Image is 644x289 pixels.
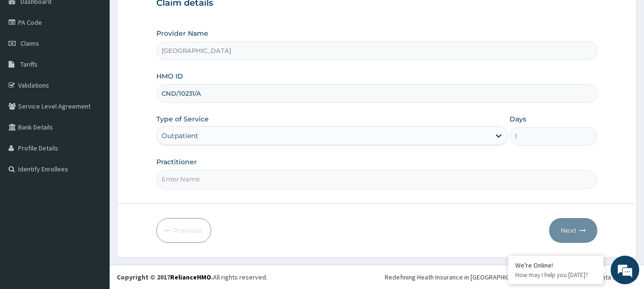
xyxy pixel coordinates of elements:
input: Enter Name [156,170,598,189]
div: Outpatient [162,131,198,140]
p: How may I help you today? [515,271,596,279]
label: Provider Name [156,29,208,38]
label: Days [510,114,526,124]
button: Next [549,218,597,243]
span: Claims [20,39,39,48]
label: Type of Service [156,114,209,124]
div: Minimize live chat window [156,5,179,28]
img: d_794563401_company_1708531726252_794563401 [18,48,39,71]
strong: Copyright © 2017 . [117,273,213,281]
footer: All rights reserved. [110,265,644,289]
span: We're online! [55,85,132,181]
div: We're Online! [515,261,596,269]
textarea: Type your message and hit 'Enter' [5,190,182,223]
label: HMO ID [156,71,183,81]
div: Chat with us now [50,53,160,66]
button: Previous [156,218,211,243]
input: Enter HMO ID [156,84,598,103]
a: RelianceHMO [170,273,211,281]
div: Redefining Heath Insurance in [GEOGRAPHIC_DATA] using Telemedicine and Data Science! [385,272,637,282]
label: Practitioner [156,157,197,167]
span: Tariffs [20,60,38,69]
